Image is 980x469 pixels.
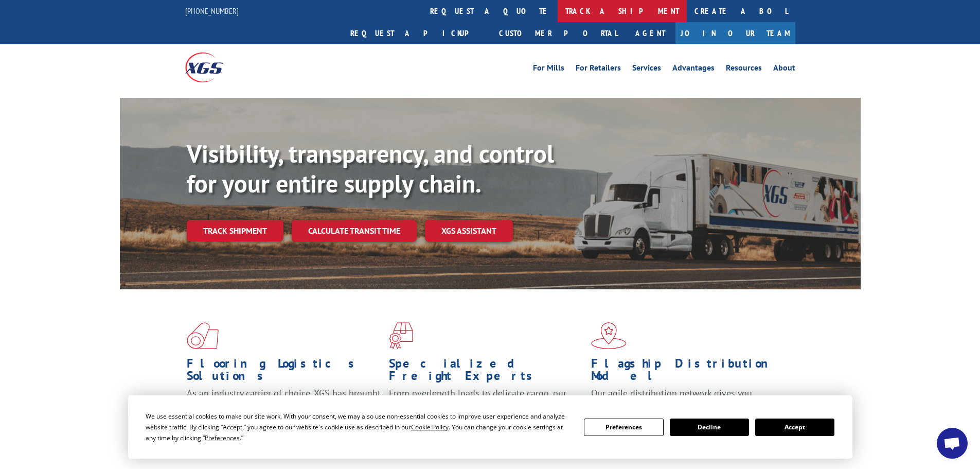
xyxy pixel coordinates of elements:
[187,137,554,199] b: Visibility, transparency, and control for your entire supply chain.
[205,433,240,442] span: Preferences
[675,22,795,44] a: Join Our Team
[584,419,663,436] button: Preferences
[937,428,968,459] div: Open chat
[187,220,283,241] a: Track shipment
[591,387,780,411] span: Our agile distribution network gives you nationwide inventory management on demand.
[670,419,749,436] button: Decline
[185,6,239,16] a: [PHONE_NUMBER]
[343,22,491,44] a: Request a pickup
[187,387,381,424] span: As an industry carrier of choice, XGS has brought innovation and dedication to flooring logistics...
[491,22,625,44] a: Customer Portal
[726,64,762,75] a: Resources
[625,22,675,44] a: Agent
[411,423,449,431] span: Cookie Policy
[425,220,513,242] a: XGS ASSISTANT
[632,64,661,75] a: Services
[389,322,413,349] img: xgs-icon-focused-on-flooring-red
[591,357,786,387] h1: Flagship Distribution Model
[146,411,572,443] div: We use essential cookies to make our site work. With your consent, we may also use non-essential ...
[576,64,621,75] a: For Retailers
[389,357,583,387] h1: Specialized Freight Experts
[533,64,564,75] a: For Mills
[187,322,219,349] img: xgs-icon-total-supply-chain-intelligence-red
[591,322,627,349] img: xgs-icon-flagship-distribution-model-red
[755,419,834,436] button: Accept
[187,357,381,387] h1: Flooring Logistics Solutions
[292,220,417,242] a: Calculate transit time
[389,387,583,433] p: From overlength loads to delicate cargo, our experienced staff knows the best way to move your fr...
[672,64,715,75] a: Advantages
[128,395,852,459] div: Cookie Consent Prompt
[773,64,795,75] a: About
